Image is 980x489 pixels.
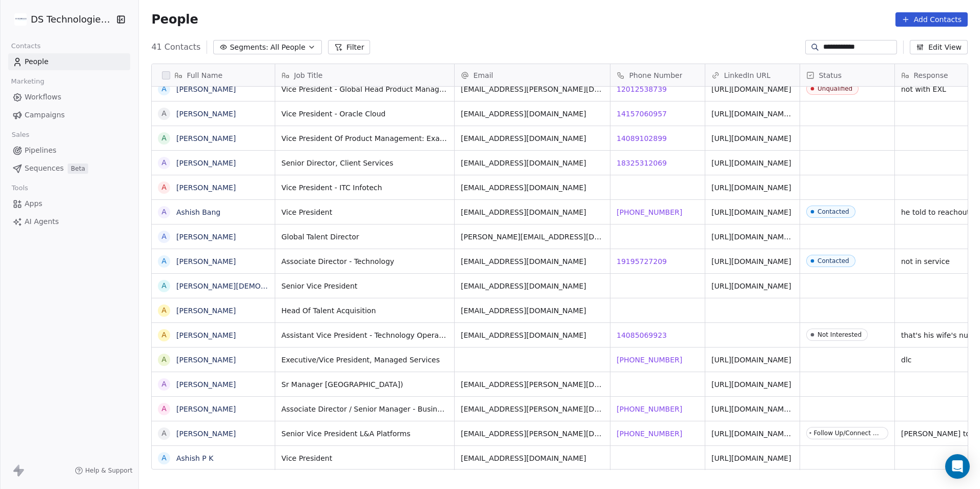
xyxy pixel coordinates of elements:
[162,403,167,414] div: A
[162,354,167,365] div: A
[818,85,852,92] div: Unqualified
[711,380,791,389] a: [URL][DOMAIN_NAME]
[461,379,604,390] span: [EMAIL_ADDRESS][PERSON_NAME][DOMAIN_NAME]
[162,231,167,242] div: A
[617,133,667,144] span: 14089102899
[617,429,682,439] span: [PHONE_NUMBER]
[461,232,604,242] span: [PERSON_NAME][EMAIL_ADDRESS][DOMAIN_NAME]
[800,64,894,86] div: Status
[711,110,851,118] a: [URL][DOMAIN_NAME][PERSON_NAME]
[617,84,667,94] span: 12012538739
[85,466,132,475] span: Help & Support
[14,13,27,26] img: DS%20Updated%20Logo.jpg
[913,70,948,80] span: Response
[25,110,65,120] span: Campaigns
[814,430,883,437] div: Follow Up/Connect With Concerned Person
[75,466,132,475] a: Help & Support
[819,70,842,80] span: Status
[162,428,167,439] div: A
[617,330,667,340] span: 14085069923
[25,198,43,209] span: Apps
[281,379,448,390] span: Sr Manager [GEOGRAPHIC_DATA])
[461,158,604,168] span: [EMAIL_ADDRESS][DOMAIN_NAME]
[162,108,167,119] div: A
[8,53,130,70] a: People
[162,330,167,340] div: A
[610,64,705,86] div: Phone Number
[162,379,167,390] div: A
[461,133,604,144] span: [EMAIL_ADDRESS][DOMAIN_NAME]
[152,64,275,86] div: Full Name
[176,257,236,266] a: [PERSON_NAME]
[176,134,236,142] a: [PERSON_NAME]
[8,89,130,106] a: Workflows
[711,356,791,364] a: [URL][DOMAIN_NAME]
[162,305,167,316] div: A
[455,64,610,86] div: Email
[176,331,236,339] a: [PERSON_NAME]
[281,281,448,291] span: Senior Vice President
[8,213,130,230] a: AI Agents
[818,257,849,264] div: Contacted
[162,453,167,463] div: A
[617,109,667,119] span: 14157060957
[895,12,968,27] button: Add Contacts
[461,207,604,217] span: [EMAIL_ADDRESS][DOMAIN_NAME]
[617,207,682,217] span: [PHONE_NUMBER]
[281,330,448,340] span: Assistant Vice President - Technology Operations
[461,109,604,119] span: [EMAIL_ADDRESS][DOMAIN_NAME]
[617,256,667,267] span: 19195727209
[711,257,791,266] a: [URL][DOMAIN_NAME]
[8,142,130,159] a: Pipelines
[945,454,970,479] div: Open Intercom Messenger
[68,164,88,174] span: Beta
[461,281,604,291] span: [EMAIL_ADDRESS][DOMAIN_NAME]
[461,256,604,267] span: [EMAIL_ADDRESS][DOMAIN_NAME]
[162,157,167,168] div: A
[711,405,851,413] a: [URL][DOMAIN_NAME][PERSON_NAME]
[711,184,791,192] a: [URL][DOMAIN_NAME]
[31,13,114,26] span: DS Technologies Inc
[162,133,167,144] div: A
[162,256,167,267] div: A
[270,42,305,53] span: All People
[281,305,448,316] span: Head Of Talent Acquisition
[176,208,220,216] a: Ashish Bang
[461,182,604,193] span: [EMAIL_ADDRESS][DOMAIN_NAME]
[711,233,851,241] a: [URL][DOMAIN_NAME][PERSON_NAME]
[151,41,200,53] span: 41 Contacts
[176,380,236,389] a: [PERSON_NAME]
[176,307,236,315] a: [PERSON_NAME]
[25,56,49,67] span: People
[281,182,448,193] span: Vice President - ITC Infotech
[294,70,322,80] span: Job Title
[473,70,493,80] span: Email
[25,163,64,174] span: Sequences
[711,85,791,93] a: [URL][DOMAIN_NAME]
[461,429,604,439] span: [EMAIL_ADDRESS][PERSON_NAME][DOMAIN_NAME]
[711,282,791,290] a: [URL][DOMAIN_NAME]
[7,38,45,54] span: Contacts
[176,282,317,290] a: [PERSON_NAME][DEMOGRAPHIC_DATA]
[281,256,448,267] span: Associate Director - Technology
[281,158,448,168] span: Senior Director, Client Services
[176,405,236,413] a: [PERSON_NAME]
[162,280,167,291] div: A
[711,208,791,216] a: [URL][DOMAIN_NAME]
[711,159,791,167] a: [URL][DOMAIN_NAME]
[8,195,130,212] a: Apps
[281,207,448,217] span: Vice President
[176,85,236,93] a: [PERSON_NAME]
[176,110,236,118] a: [PERSON_NAME]
[910,40,968,54] button: Edit View
[151,12,198,27] span: People
[176,184,236,192] a: [PERSON_NAME]
[25,216,59,227] span: AI Agents
[705,64,800,86] div: LinkedIn URL
[176,159,236,167] a: [PERSON_NAME]
[281,429,448,439] span: Senior Vice President L&A Platforms
[281,453,448,463] span: Vice President
[461,453,604,463] span: [EMAIL_ADDRESS][DOMAIN_NAME]
[162,182,167,193] div: A
[176,454,213,462] a: Ashish P K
